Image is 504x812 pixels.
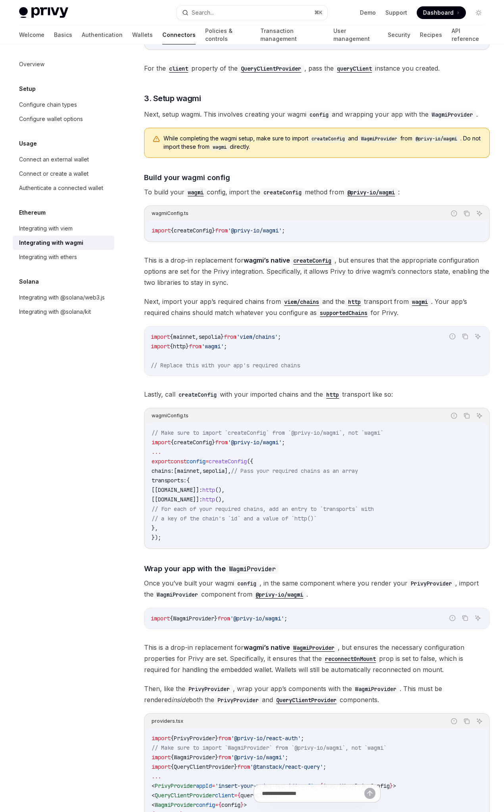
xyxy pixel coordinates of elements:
code: wagmi [409,298,431,306]
code: WagmiProvider [154,590,201,599]
span: from [215,439,228,446]
span: , [195,333,198,340]
code: PrivyProvider [185,685,233,693]
button: Search...⌘K [177,6,328,20]
span: ; [282,227,285,234]
span: createConfig [174,439,212,446]
span: transports: [152,477,187,484]
div: Integrating with wagmi [19,238,83,248]
span: '@privy-io/wagmi' [228,439,282,446]
span: '@privy-io/react-auth' [231,735,301,742]
a: Transaction management [260,25,323,44]
div: Integrating with viem [19,224,73,233]
a: Connect or create a wallet [13,167,114,181]
span: createConfig [209,458,247,465]
span: insertYourPrivyConfig [323,782,390,789]
a: Overview [13,57,114,71]
span: While completing the wagmi setup, make sure to import and from . Do not import these from directly. [164,134,481,151]
span: [[DOMAIN_NAME]]: [152,486,202,493]
span: // For each of your required chains, add an entry to `transports` with [152,505,374,513]
code: @privy-io/wagmi [344,188,398,197]
span: PrivyProvider [155,782,196,789]
span: = [212,782,215,789]
span: http [202,496,215,503]
div: wagmiConfig.ts [152,208,189,219]
span: QueryClientProvider [174,763,234,770]
code: createConfig [260,188,305,197]
span: config [187,458,206,465]
a: wagmi [185,188,207,196]
span: ; [285,754,288,761]
h5: Ethereum [19,208,46,217]
span: ; [278,333,281,340]
button: Report incorrect code [449,716,459,726]
a: Integrating with wagmi [13,236,114,250]
a: QueryClientProvider [238,64,304,72]
a: Configure chain types [13,98,114,112]
span: { [170,343,173,350]
a: API reference [452,25,485,44]
h5: Setup [19,84,36,94]
span: { [171,754,174,761]
span: export [152,458,171,465]
button: Copy the contents from the code block [462,716,472,726]
span: import [151,333,170,340]
span: import [151,343,170,350]
span: ; [323,763,326,770]
a: wagmi’s nativeWagmiProvider [244,643,338,651]
span: 'insert-your-privy-app-id' [215,782,298,789]
span: To build your config, import the method from : [144,186,490,198]
span: This is a drop-in replacement for , but ensures that the appropriate configuration options are se... [144,255,490,288]
button: Copy the contents from the code block [460,331,470,342]
span: from [224,333,237,340]
span: ⌘ K [314,10,323,16]
code: queryClient [334,64,375,73]
code: PrivyProvider [408,579,455,588]
a: Authenticate a connected wallet [13,181,114,195]
span: WagmiProvider [173,615,214,622]
span: from [218,754,231,761]
button: Report incorrect code [447,331,458,342]
button: Ask AI [474,411,485,421]
a: Demo [360,9,376,17]
a: reconnectOnMount [322,655,379,662]
a: Integrating with viem [13,221,114,236]
img: light logo [19,7,68,18]
span: import [152,754,171,761]
button: Ask AI [473,331,483,342]
a: Integrating with @solana/kit [13,305,114,319]
button: Report incorrect code [449,208,459,219]
span: PrivyProvider [174,735,215,742]
span: } [214,615,217,622]
span: '@tanstack/react-query' [250,763,323,770]
code: QueryClientProvider [273,696,340,705]
span: // Replace this with your app's required chains [151,362,300,369]
div: Overview [19,60,44,69]
span: from [218,735,231,742]
span: 'viem/chains' [237,333,278,340]
span: WagmiProvider [174,754,215,761]
span: // a key of the chain's `id` and a value of `http()` [152,515,317,522]
code: @privy-io/wagmi [252,590,306,599]
span: Dashboard [423,9,454,17]
code: WagmiProvider [226,564,279,574]
span: } [390,782,393,789]
a: viem/chains [281,298,322,305]
button: Toggle dark mode [472,6,485,19]
code: http [345,298,364,306]
span: Build your wagmi config [144,172,230,183]
code: wagmi [210,143,230,151]
span: > [393,782,396,789]
em: inside [171,696,189,704]
code: viem/chains [281,298,322,306]
span: ; [301,735,304,742]
span: For the property of the , pass the instance you created. [144,63,490,74]
span: (), [215,496,225,503]
span: } [212,227,215,234]
span: = [317,782,320,789]
button: Ask AI [473,613,483,623]
span: [[DOMAIN_NAME]]: [152,496,202,503]
div: Integrating with ethers [19,252,77,262]
a: client [166,64,191,72]
code: WagmiProvider [358,135,400,143]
